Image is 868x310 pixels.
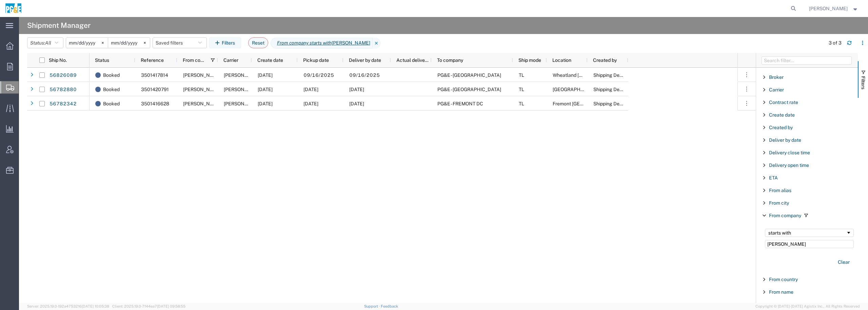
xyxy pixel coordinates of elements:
span: Delivery close time [769,150,810,155]
span: Broker [769,74,784,80]
input: Not set [108,38,150,48]
span: Shipping Department [593,72,639,78]
span: From alias [769,188,791,193]
span: Contract rate [769,100,798,105]
span: PG&E - WHEATLAND DC [437,72,501,78]
button: [PERSON_NAME] [809,4,859,13]
span: PG&E - FRESNO DC [437,87,501,92]
span: From region [769,302,795,307]
span: Shipping Department [593,101,639,106]
span: [DATE] 10:05:38 [82,304,109,308]
span: Booked [103,97,120,111]
span: Fremont DC [553,101,620,106]
span: C.H. Robinson [224,101,262,106]
button: Filters [209,37,241,48]
a: 56826089 [49,70,77,81]
div: starts with [768,230,846,236]
span: From company starts with kortick [271,38,373,49]
span: Shipping Department [593,87,639,92]
span: To company [437,57,463,63]
span: Created by [769,125,793,130]
span: Fresno DC [553,87,601,92]
span: 3501416628 [141,101,169,106]
span: 09/15/2025 [258,72,273,78]
span: PG&E - FREMONT DC [437,101,483,106]
span: KORTICK MFG CO [183,72,241,78]
a: 56782880 [49,84,77,95]
a: Feedback [381,304,398,308]
span: From country [769,277,798,282]
span: Create date [257,57,283,63]
span: Ship No. [49,57,67,63]
span: All [45,40,51,46]
span: From company [183,57,208,63]
span: Wendy Hetrick [809,5,848,12]
span: 3501420791 [141,87,169,92]
span: Copyright © [DATE]-[DATE] Agistix Inc., All Rights Reserved [755,304,860,309]
span: Deliver by date [349,57,381,63]
span: Pickup date [303,57,329,63]
span: Create date [769,112,795,118]
span: From city [769,200,789,206]
i: From company starts with [277,39,332,47]
span: From company [769,213,801,218]
div: Filter List 66 Filters [756,68,858,303]
span: Booked [103,68,120,82]
span: C.H. Robinson [224,72,262,78]
span: Server: 2025.19.0-192a4753216 [27,304,109,308]
div: Filtering operator [765,229,854,237]
input: Filter Value [765,240,854,248]
input: Filter Columns Input [762,56,852,65]
span: 09/10/2025 [258,87,273,92]
span: 09/12/2025 [349,87,364,92]
span: Deliver by date [769,137,801,143]
span: 09/12/2025 [303,87,318,92]
button: Saved filters [153,37,207,48]
span: KORTICK MFG CO [183,87,241,92]
span: 09/16/2025 [349,72,380,78]
a: 56782342 [49,99,77,109]
span: 09/16/2025 [303,72,334,78]
span: Filters [861,76,866,89]
span: 09/12/2025 [349,101,364,106]
span: Booked [103,82,120,97]
span: 09/10/2025 [258,101,273,106]
span: Carrier [769,87,784,92]
span: C.H. Robinson [224,87,262,92]
button: Status:All [27,37,63,48]
span: 09/12/2025 [303,101,318,106]
span: Wheatland DC [553,72,626,78]
span: TL [519,87,524,92]
span: Ship mode [518,57,541,63]
span: Status [95,57,109,63]
span: Actual delivery date [396,57,429,63]
button: Clear [834,257,854,268]
span: Client: 2025.19.0-7f44ea7 [112,304,185,308]
span: Delivery open time [769,162,809,168]
span: TL [519,72,524,78]
div: 3 of 3 [829,39,842,47]
span: Created by [593,57,617,63]
span: Location [552,57,571,63]
a: Support [364,304,381,308]
span: [DATE] 09:58:55 [157,304,185,308]
button: Reset [248,37,268,48]
span: KORTICK MFG CO [183,101,241,106]
span: TL [519,101,524,106]
span: Reference [141,57,164,63]
input: Not set [66,38,108,48]
span: Carrier [223,57,238,63]
span: 3501417814 [141,72,168,78]
span: From name [769,289,793,295]
span: ETA [769,175,778,180]
img: logo [5,3,22,14]
h4: Shipment Manager [27,17,91,34]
